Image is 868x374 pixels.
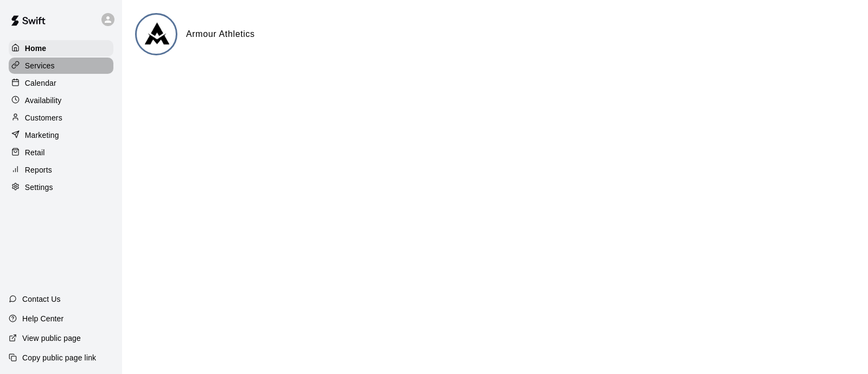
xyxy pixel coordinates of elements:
[22,333,81,344] p: View public page
[25,43,47,54] p: Home
[25,130,59,141] p: Marketing
[25,164,52,175] p: Reports
[25,95,62,106] p: Availability
[25,112,62,123] p: Customers
[22,352,96,363] p: Copy public page link
[9,58,113,74] a: Services
[137,15,177,55] img: Armour Athletics logo
[25,182,53,193] p: Settings
[186,27,255,41] h6: Armour Athletics
[9,162,113,178] a: Reports
[22,313,63,324] p: Help Center
[9,40,113,56] a: Home
[25,147,45,158] p: Retail
[9,110,113,126] a: Customers
[9,75,113,91] a: Calendar
[9,92,113,109] a: Availability
[9,179,113,195] a: Settings
[22,294,61,305] p: Contact Us
[25,78,56,88] p: Calendar
[25,60,55,71] p: Services
[9,144,113,161] a: Retail
[9,127,113,143] a: Marketing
